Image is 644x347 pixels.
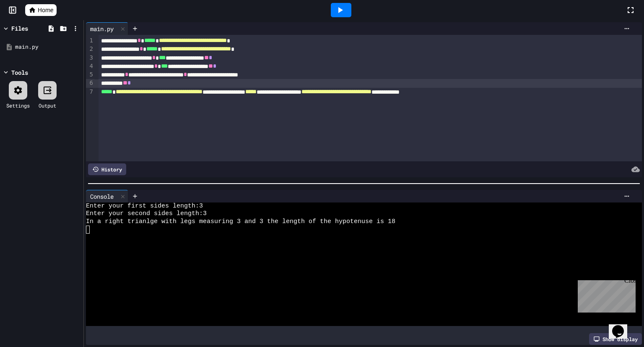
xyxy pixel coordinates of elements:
[86,88,94,96] div: 7
[86,190,128,202] div: Console
[88,163,126,175] div: History
[589,333,642,345] div: Show display
[86,45,94,53] div: 2
[86,202,203,210] span: Enter your first sides length:3
[86,62,94,71] div: 4
[15,43,80,51] div: main.py
[39,102,56,109] div: Output
[86,24,118,33] div: main.py
[86,71,94,79] div: 5
[574,277,636,313] iframe: chat widget
[86,192,118,201] div: Console
[86,210,207,218] span: Enter your second sides length:3
[11,68,28,77] div: Tools
[86,79,94,87] div: 6
[609,313,636,339] iframe: chat widget
[38,6,53,14] span: Home
[86,37,94,45] div: 1
[11,24,28,33] div: Files
[25,4,57,16] a: Home
[86,218,395,226] span: In a right trianlge with legs measuring 3 and 3 the length of the hypotenuse is 18
[6,102,30,109] div: Settings
[3,3,58,53] div: Chat with us now!Close
[86,54,94,62] div: 3
[86,22,128,35] div: main.py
